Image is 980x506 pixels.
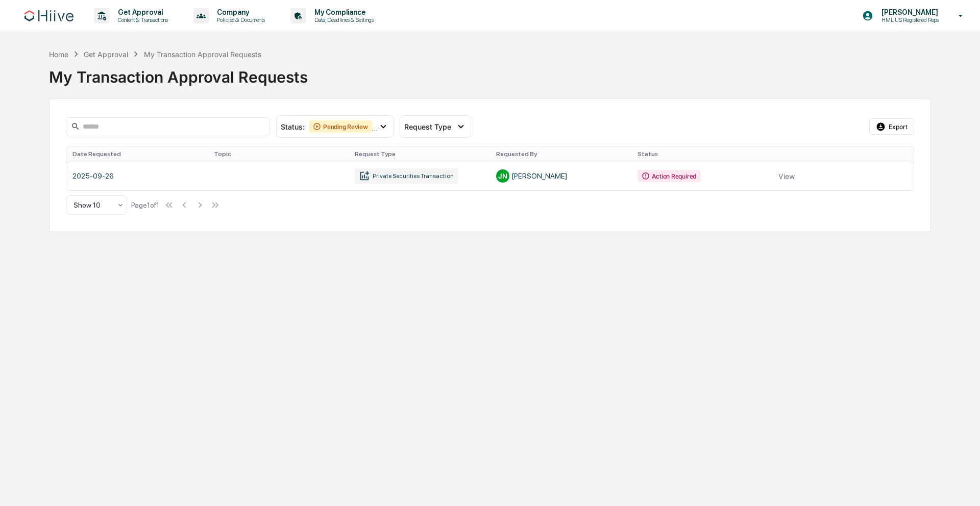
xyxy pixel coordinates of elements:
p: Policies & Documents [209,16,270,23]
div: My Transaction Approval Requests [49,60,931,86]
button: Export [869,118,914,135]
p: Company [209,8,270,16]
div: Page 1 of 1 [131,201,159,209]
th: Status [631,146,773,162]
th: Topic [208,146,349,162]
div: Pending Review [309,120,372,133]
p: HML US Registered Reps [873,16,944,23]
p: My Compliance [306,8,379,16]
div: Get Approval [84,50,128,59]
th: Request Type [349,146,490,162]
img: logo [24,10,73,21]
iframe: Open customer support [947,472,975,500]
th: Date Requested [66,146,208,162]
p: Content & Transactions [110,16,173,23]
p: Get Approval [110,8,173,16]
div: My Transaction Approval Requests [144,50,261,59]
p: [PERSON_NAME] [873,8,944,16]
th: Requested By [490,146,631,162]
p: Data, Deadlines & Settings [306,16,379,23]
div: Home [49,50,68,59]
span: Request Type [404,122,451,131]
span: Status : [281,122,305,131]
